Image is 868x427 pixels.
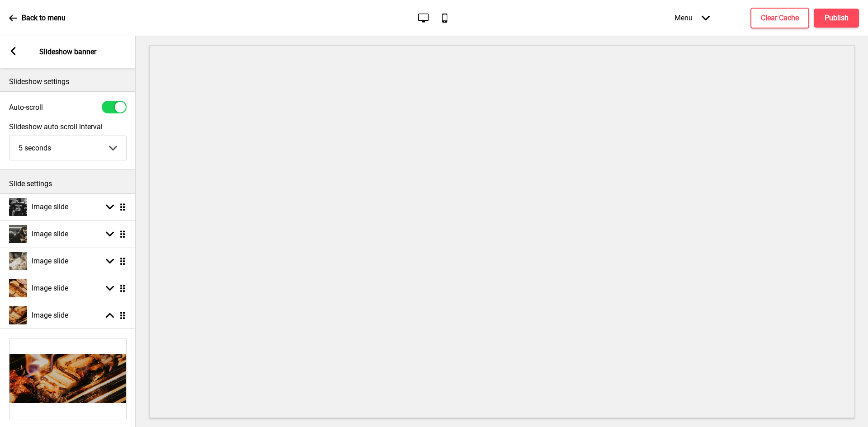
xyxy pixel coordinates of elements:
[32,229,68,239] h4: Image slide
[665,5,719,31] div: Menu
[32,310,68,320] h4: Image slide
[9,103,43,112] label: Auto-scroll
[761,13,799,23] h4: Clear Cache
[32,256,68,266] h4: Image slide
[814,9,859,28] button: Publish
[9,77,127,87] p: Slideshow settings
[39,47,96,57] p: Slideshow banner
[9,6,66,30] a: Back to menu
[22,13,66,23] p: Back to menu
[750,8,809,28] button: Clear Cache
[9,122,127,131] label: Slideshow auto scroll interval
[32,202,68,212] h4: Image slide
[9,179,127,189] p: Slide settings
[825,13,849,23] h4: Publish
[32,283,68,293] h4: Image slide
[9,338,126,419] img: Image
